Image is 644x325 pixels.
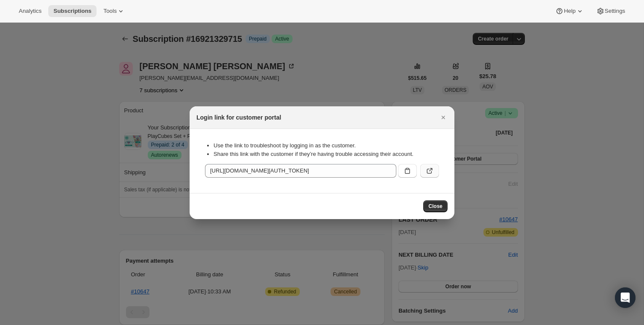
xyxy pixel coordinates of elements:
[53,8,91,15] span: Subscriptions
[550,5,589,17] button: Help
[428,203,442,210] span: Close
[48,5,97,17] button: Subscriptions
[437,111,449,123] button: Close
[423,200,448,212] button: Close
[214,141,439,150] li: Use the link to troubleshoot by logging in as the customer.
[605,8,625,15] span: Settings
[196,113,281,122] h2: Login link for customer portal
[19,8,41,15] span: Analytics
[98,5,130,17] button: Tools
[214,150,439,158] li: Share this link with the customer if they’re having trouble accessing their account.
[564,8,575,15] span: Help
[615,287,635,308] div: Open Intercom Messenger
[103,8,117,15] span: Tools
[591,5,630,17] button: Settings
[14,5,47,17] button: Analytics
